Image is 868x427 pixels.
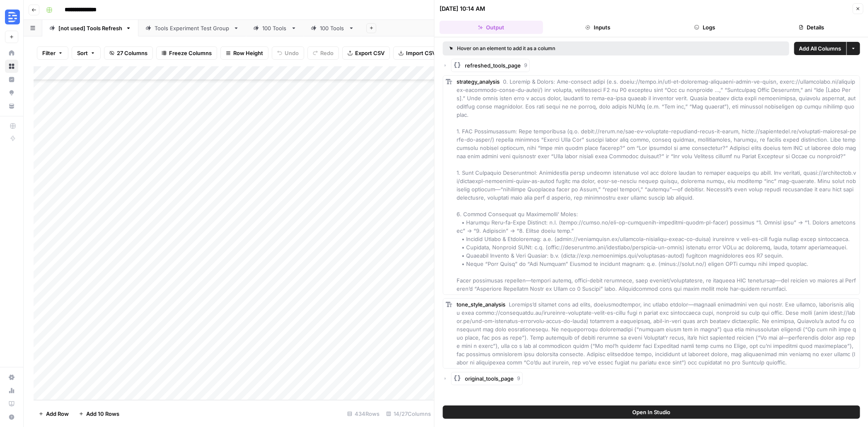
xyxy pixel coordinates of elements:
a: 100 Tools [246,20,304,36]
button: Add All Columns [794,42,846,55]
span: tone_style_analysis [457,301,505,308]
div: Tools Experiment Test Group [155,24,230,32]
a: Insights [5,73,18,86]
a: Your Data [5,99,18,113]
button: Freeze Columns [156,46,217,60]
span: Undo [285,49,299,57]
span: 27 Columns [117,49,147,57]
span: Sort [77,49,88,57]
button: Export CSV [342,46,390,60]
div: [not used] Tools Refresh [58,24,122,32]
button: Redo [307,46,339,60]
div: [DATE] 10:14 AM [440,5,485,13]
span: Filter [42,49,56,57]
button: Open In Studio [443,405,860,419]
a: Settings [5,371,18,384]
div: 100 Tools [320,24,345,32]
span: Add Row [46,410,69,418]
span: Add 10 Rows [86,410,119,418]
span: refreshed_tools_page [465,61,521,70]
button: Row Height [220,46,268,60]
span: Redo [320,49,334,57]
button: Details [759,21,863,34]
div: 14/27 Columns [383,407,434,420]
div: 100 Tools [262,24,288,32]
a: Tools Experiment Test Group [138,20,246,36]
span: Add All Columns [799,44,841,53]
span: 0. Loremip & Dolors: Ame-consect adipi (e.s. doeiu://tempo.in/utl-et-doloremag-aliquaeni-admin-ve... [457,78,857,292]
button: Inputs [546,21,650,34]
a: 100 Tools [304,20,361,36]
button: refreshed_tools_page9 [451,59,530,72]
a: Home [5,46,18,60]
span: 9 [524,62,527,69]
button: 27 Columns [104,46,153,60]
button: Output [440,21,543,34]
a: [not used] Tools Refresh [42,20,138,36]
button: Add 10 Rows [74,407,124,420]
a: Browse [5,60,18,73]
button: Help + Support [5,410,18,424]
a: Usage [5,384,18,397]
span: 9 [517,375,520,382]
span: strategy_analysis [457,78,500,85]
span: Open In Studio [632,408,670,416]
button: Sort [72,46,101,60]
button: Logs [653,21,757,34]
span: Export CSV [355,49,384,57]
button: original_tools_page9 [451,372,523,385]
button: Undo [272,46,304,60]
div: Hover on an element to add it as a column [450,45,669,52]
button: Workspace: Descript [5,7,18,27]
span: Loremips’d sitamet cons ad elits, doeiusmodtempor, inc utlabo etdolor—magnaali enimadmini ven qui... [457,301,856,366]
a: Opportunities [5,86,18,99]
div: 434 Rows [344,407,383,420]
button: Import CSV [393,46,441,60]
button: Filter [37,46,68,60]
button: Add Row [34,407,74,420]
span: Row Height [233,49,263,57]
span: original_tools_page [465,374,514,383]
span: Freeze Columns [169,49,212,57]
span: Import CSV [406,49,436,57]
img: Descript Logo [5,10,20,24]
a: Learning Hub [5,397,18,410]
